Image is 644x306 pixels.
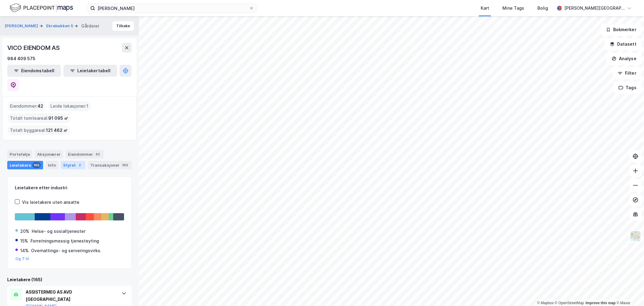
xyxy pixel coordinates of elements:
[481,5,489,12] div: Kart
[7,55,35,62] div: 984 409 575
[537,5,548,12] div: Bolig
[607,53,642,65] button: Analyse
[31,247,101,254] div: Overnattings- og serveringsvirks.
[613,67,642,79] button: Filter
[63,65,117,77] button: Leietakertabell
[5,23,39,29] button: [PERSON_NAME]
[8,113,71,123] div: Totalt tomteareal :
[7,276,132,283] div: Leietakere (165)
[601,24,642,36] button: Bokmerker
[15,184,124,191] div: Leietakere etter industri
[7,150,32,158] div: Portefølje
[614,82,642,94] button: Tags
[614,277,644,306] iframe: Chat Widget
[35,150,63,158] div: Aksjonærer
[81,22,99,30] div: Gårdeier
[630,230,641,242] img: Z
[20,237,28,245] div: 15%
[48,115,68,122] span: 91 095 ㎡
[564,5,625,12] div: [PERSON_NAME][GEOGRAPHIC_DATA]
[8,101,46,111] div: Eiendommer :
[94,151,101,157] div: 42
[37,103,43,110] span: 42
[537,301,554,305] a: Mapbox
[48,101,91,111] div: Leide lokasjoner :
[7,43,61,53] div: VICO EIENDOM AS
[46,161,58,169] div: Info
[502,5,524,12] div: Mine Tags
[95,4,249,13] input: Søk på adresse, matrikkel, gårdeiere, leietakere eller personer
[112,21,134,31] button: Tilbake
[8,125,70,135] div: Totalt byggareal :
[7,161,43,169] div: Leietakere
[77,162,83,168] div: 2
[61,161,85,169] div: Styret
[32,162,41,168] div: 165
[7,65,61,77] button: Eiendomstabell
[88,161,132,169] div: Transaksjoner
[10,3,73,13] img: logo.f888ab2527a4732fd821a326f86c7f29.svg
[26,288,116,303] div: ASSISTERMEG AS AVD [GEOGRAPHIC_DATA]
[66,150,104,158] div: Eiendommer
[46,127,68,134] span: 121 462 ㎡
[32,228,85,235] div: Helse- og sosialtjenester
[46,23,74,29] button: Ekrebakken 5
[22,199,79,206] div: Vis leietakere uten ansatte
[586,301,616,305] a: Improve this map
[555,301,584,305] a: OpenStreetMap
[20,247,29,254] div: 14%
[121,162,129,168] div: 163
[15,256,29,261] button: Og 7 til
[86,103,88,110] span: 1
[30,237,99,245] div: Forretningsmessig tjenesteyting
[605,38,642,50] button: Datasett
[20,228,29,235] div: 20%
